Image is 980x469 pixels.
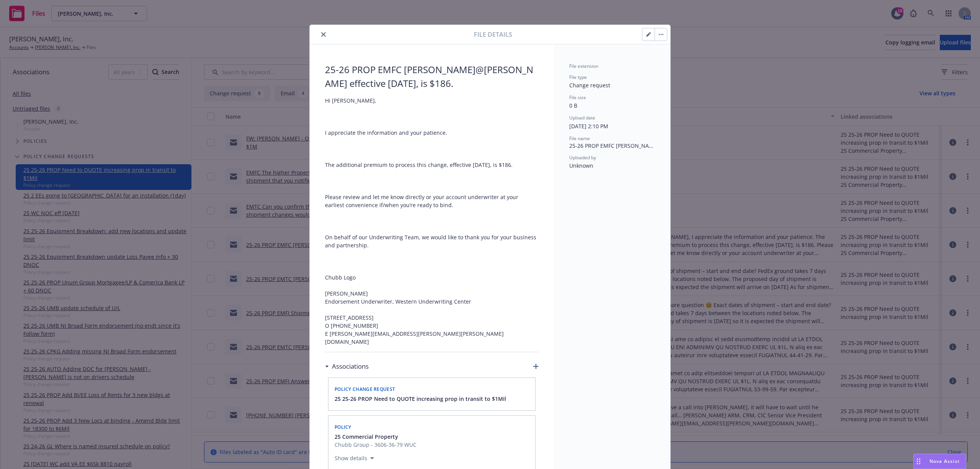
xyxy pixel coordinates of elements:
[332,454,377,463] button: Show details
[569,114,595,121] span: Upload date
[335,424,351,430] span: Policy
[335,433,398,441] span: 25 Commercial Property
[332,361,369,371] h3: Associations
[335,395,506,403] button: 25 25-26 PROP Need to QUOTE increasing prop in transit to $1Mil
[569,102,577,109] span: 0 B
[569,162,593,169] span: Unknown
[325,63,539,90] span: 25-26 PROP EMFC [PERSON_NAME]@[PERSON_NAME] effective [DATE], is $186.
[325,361,369,371] div: Associations
[319,30,328,39] button: close
[325,96,539,346] span: Hi [PERSON_NAME], I appreciate the information and your patience. The additional premium to proce...
[335,441,416,449] span: Chubb Group - 3606-36-79 WUC
[569,154,596,161] span: Uploaded by
[913,454,966,469] button: Nova Assist
[335,433,416,441] button: 25 Commercial Property
[569,123,608,130] span: [DATE] 2:10 PM
[335,386,395,392] span: Policy change request
[569,94,586,101] span: File size
[569,63,598,69] span: File extension
[474,30,512,39] span: File details
[569,142,655,150] span: 25-26 PROP EMFC [PERSON_NAME]@[PERSON_NAME] effective [DATE], is $186.
[569,135,590,142] span: File name
[914,454,923,469] div: Drag to move
[569,82,610,89] span: Change request
[569,74,587,80] span: File type
[929,458,960,464] span: Nova Assist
